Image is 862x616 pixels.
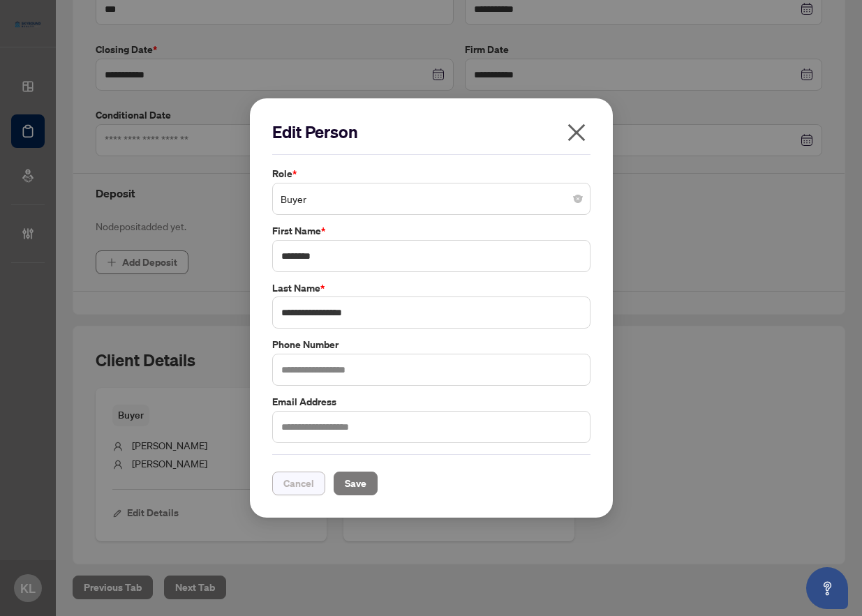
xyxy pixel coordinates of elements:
[272,166,590,181] label: Role
[574,195,582,203] span: close-circle
[565,121,588,144] span: close
[806,567,848,609] button: Open asap
[283,472,314,495] span: Cancel
[272,472,325,495] button: Cancel
[272,337,590,352] label: Phone Number
[334,472,378,495] button: Save
[272,394,590,410] label: Email Address
[272,223,590,239] label: First Name
[272,280,590,296] label: Last Name
[345,472,366,495] span: Save
[281,186,582,212] span: Buyer
[272,121,590,143] h2: Edit Person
